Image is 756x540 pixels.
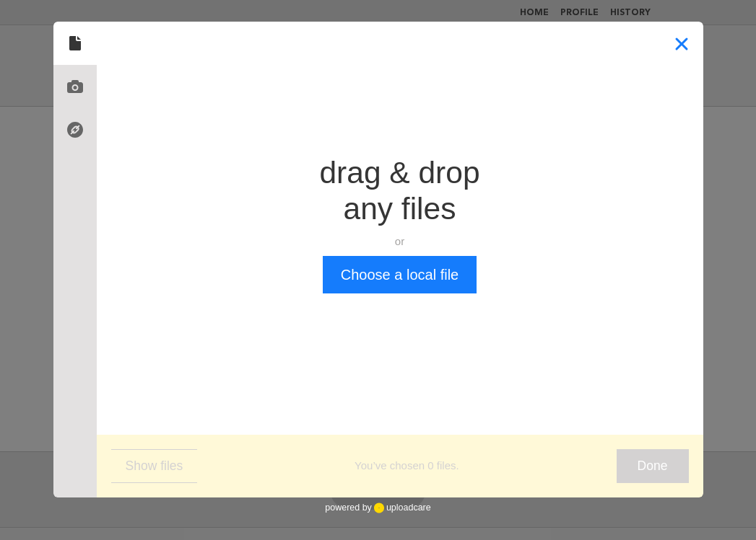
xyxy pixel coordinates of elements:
[660,22,703,65] button: Close
[325,497,430,519] div: powered by
[319,155,479,227] div: drag & drop any files
[53,22,97,65] div: Local Files
[53,65,97,108] div: Camera
[111,449,198,483] button: Show files
[617,449,689,483] button: Done
[319,234,479,249] div: or
[372,503,431,513] a: uploadcare
[323,256,477,293] button: Choose a local file
[53,108,97,151] div: Direct Link
[197,459,616,473] div: You’ve chosen 0 files.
